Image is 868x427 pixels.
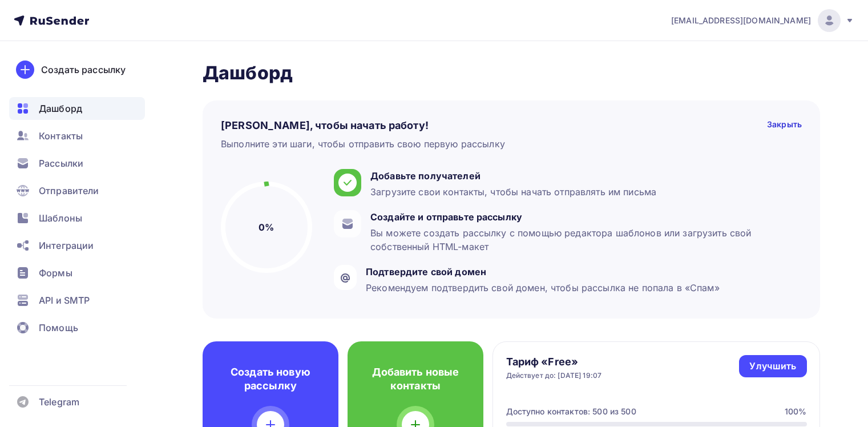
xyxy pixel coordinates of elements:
[370,185,656,199] div: Загрузите свои контакты, чтобы начать отправлять им письма
[39,156,83,170] span: Рассылки
[9,124,145,147] a: Контакты
[259,220,274,234] h5: 0%
[366,365,465,393] h4: Добавить новые контакты
[39,102,82,115] span: Дашборд
[39,239,94,252] span: Интеграции
[39,321,78,335] span: Помощь
[506,355,602,369] h4: Тариф «Free»
[9,207,145,229] a: Шаблоны
[221,119,429,132] h4: [PERSON_NAME], чтобы начать работу!
[39,395,79,409] span: Telegram
[9,179,145,202] a: Отправители
[39,211,82,225] span: Шаблоны
[203,62,820,84] h2: Дашборд
[9,97,145,120] a: Дашборд
[9,261,145,284] a: Формы
[39,293,90,307] span: API и SMTP
[9,152,145,175] a: Рассылки
[39,129,83,143] span: Контакты
[767,119,802,132] div: Закрыть
[221,137,505,151] div: Выполните эти шаги, чтобы отправить свою первую рассылку
[221,365,320,393] h4: Создать новую рассылку
[370,226,796,253] div: Вы можете создать рассылку с помощью редактора шаблонов или загрузить свой собственный HTML-макет
[370,210,796,224] div: Создайте и отправьте рассылку
[785,406,807,417] div: 100%
[41,63,126,76] div: Создать рассылку
[366,265,720,279] div: Подтвердите свой домен
[39,184,99,198] span: Отправители
[370,169,656,183] div: Добавьте получателей
[506,371,602,380] div: Действует до: [DATE] 19:07
[39,266,72,280] span: Формы
[366,281,720,295] div: Рекомендуем подтвердить свой домен, чтобы рассылка не попала в «Спам»
[671,9,854,32] a: [EMAIL_ADDRESS][DOMAIN_NAME]
[671,15,811,26] span: [EMAIL_ADDRESS][DOMAIN_NAME]
[749,360,796,373] div: Улучшить
[506,406,636,417] div: Доступно контактов: 500 из 500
